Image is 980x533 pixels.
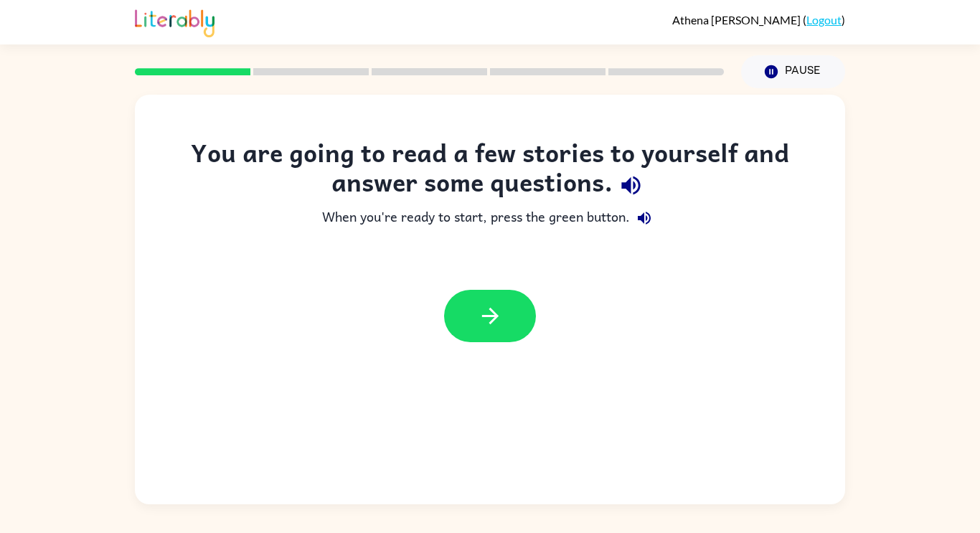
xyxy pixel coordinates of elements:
[164,204,816,232] div: When you're ready to start, press the green button.
[672,13,803,27] span: Athena [PERSON_NAME]
[741,55,845,88] button: Pause
[164,138,816,204] div: You are going to read a few stories to yourself and answer some questions.
[672,13,845,27] div: ( )
[135,6,215,37] img: Literably
[806,13,842,27] a: Logout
